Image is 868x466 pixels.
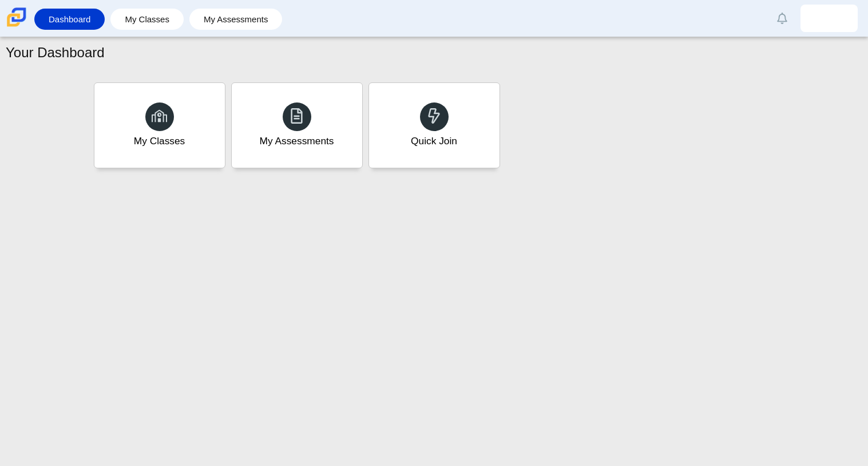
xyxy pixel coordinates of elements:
[820,9,838,27] img: cheyanne.weatheral.tqQFSA
[368,82,500,168] a: Quick Join
[231,82,363,168] a: My Assessments
[5,21,29,31] a: Carmen School of Science & Technology
[6,43,105,62] h1: Your Dashboard
[770,6,795,31] a: Alerts
[800,5,858,32] a: cheyanne.weatheral.tqQFSA
[116,9,178,30] a: My Classes
[260,134,334,148] div: My Assessments
[411,134,457,148] div: Quick Join
[134,134,185,148] div: My Classes
[40,9,99,30] a: Dashboard
[195,9,277,30] a: My Assessments
[94,82,225,168] a: My Classes
[5,5,29,29] img: Carmen School of Science & Technology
